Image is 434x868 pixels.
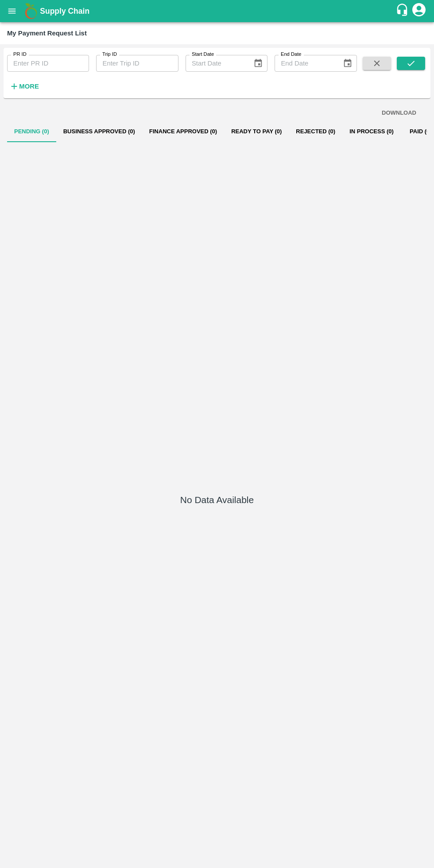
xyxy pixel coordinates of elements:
[102,51,117,58] label: Trip ID
[7,55,89,72] input: Enter PR ID
[275,55,335,72] input: End Date
[7,79,41,94] button: More
[224,121,289,142] button: Ready To Pay (0)
[13,51,27,58] label: PR ID
[186,55,246,72] input: Start Date
[19,83,39,90] strong: More
[7,121,56,142] button: Pending (0)
[250,55,267,72] button: Choose date
[180,494,254,506] h5: No Data Available
[22,2,40,20] img: logo
[96,55,178,72] input: Enter Trip ID
[40,7,89,15] b: Supply Chain
[342,121,401,142] button: In Process (0)
[339,55,356,72] button: Choose date
[192,51,214,58] label: Start Date
[395,3,411,19] div: customer-support
[281,51,301,58] label: End Date
[142,121,224,142] button: Finance Approved (0)
[378,105,420,121] button: DOWNLOAD
[411,2,427,20] div: account of current user
[7,27,87,39] div: My Payment Request List
[2,1,22,21] button: open drawer
[40,5,395,17] a: Supply Chain
[56,121,142,142] button: Business Approved (0)
[289,121,342,142] button: Rejected (0)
